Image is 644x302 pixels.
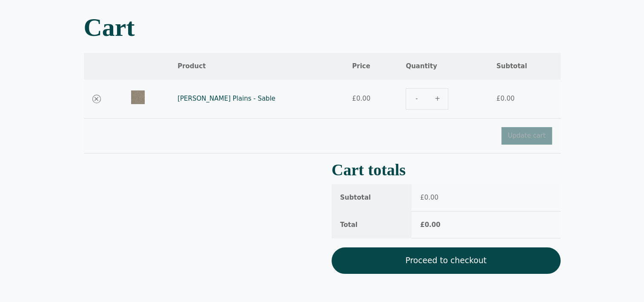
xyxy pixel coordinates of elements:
th: Total [332,212,412,239]
bdi: 0.00 [352,95,370,102]
th: Subtotal [488,53,560,80]
th: Product [169,53,343,80]
a: [PERSON_NAME] Plains - Sable [177,95,275,102]
th: Price [343,53,397,80]
img: Tomkinson Plains - Sable [131,90,145,104]
bdi: 0.00 [420,194,438,201]
span: £ [420,221,424,229]
span: £ [352,95,356,102]
bdi: 0.00 [420,221,440,229]
h2: Cart totals [332,164,561,176]
button: Update cart [501,127,552,145]
a: Proceed to checkout [332,247,561,274]
bdi: 0.00 [496,95,515,102]
th: Subtotal [332,184,412,212]
a: Remove Tomkinson Plains - Sable from cart [92,95,101,103]
h1: Cart [84,15,561,40]
span: £ [496,95,501,102]
th: Quantity [397,53,488,80]
span: £ [420,194,424,201]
